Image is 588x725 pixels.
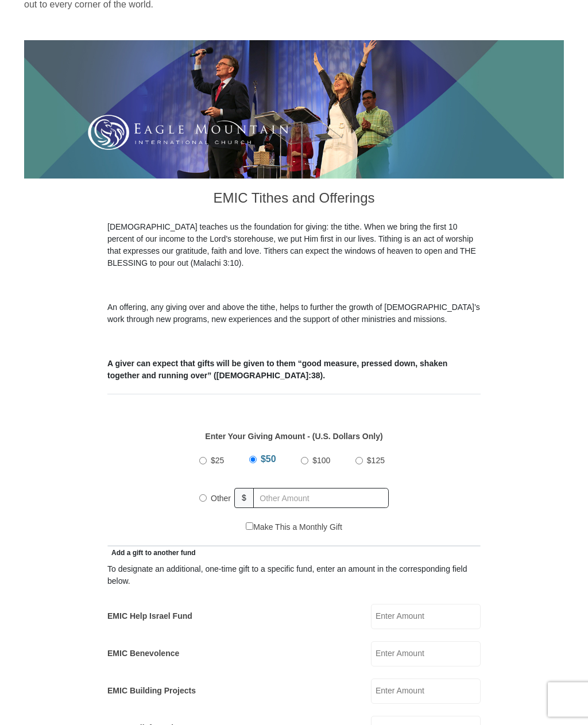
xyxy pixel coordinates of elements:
[107,611,192,623] label: EMIC Help Israel Fund
[107,685,196,697] label: EMIC Building Projects
[371,642,481,667] input: Enter Amount
[246,522,342,534] label: Make This a Monthly Gift
[371,604,481,630] input: Enter Amount
[211,456,224,466] span: $25
[253,488,389,509] input: Other Amount
[107,222,481,270] p: [DEMOGRAPHIC_DATA] teaches us the foundation for giving: the tithe. When we bring the first 10 pe...
[234,488,254,509] span: $
[107,549,196,557] span: Add a gift to another fund
[367,456,385,466] span: $125
[312,456,330,466] span: $100
[107,564,481,588] div: To designate an additional, one-time gift to a specific fund, enter an amount in the correspondin...
[107,302,481,326] p: An offering, any giving over and above the tithe, helps to further the growth of [DEMOGRAPHIC_DAT...
[261,455,276,464] span: $50
[211,494,231,503] span: Other
[107,648,179,660] label: EMIC Benevolence
[107,359,447,381] b: A giver can expect that gifts will be given to them “good measure, pressed down, shaken together ...
[107,179,481,222] h3: EMIC Tithes and Offerings
[246,523,253,530] input: Make This a Monthly Gift
[371,679,481,704] input: Enter Amount
[205,432,382,441] strong: Enter Your Giving Amount - (U.S. Dollars Only)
